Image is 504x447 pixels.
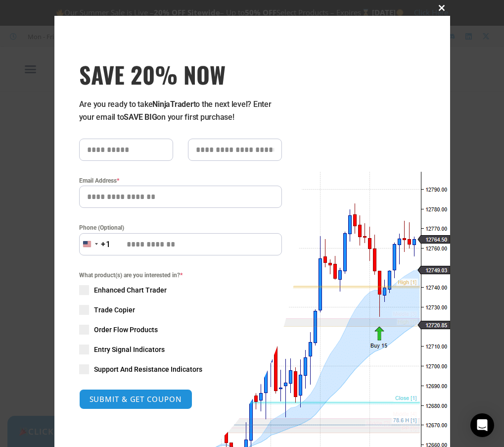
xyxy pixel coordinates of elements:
span: Order Flow Products [94,325,158,335]
span: Enhanced Chart Trader [94,285,167,295]
button: Selected country [79,233,111,255]
label: Phone (Optional) [79,223,282,233]
label: Order Flow Products [79,325,282,335]
label: Support And Resistance Indicators [79,364,282,374]
label: Trade Copier [79,305,282,315]
p: Are you ready to take to the next level? Enter your email to on your first purchase! [79,98,282,124]
span: What product(s) are you interested in? [79,270,282,280]
button: SUBMIT & GET COUPON [79,389,192,409]
span: Support And Resistance Indicators [94,364,202,374]
label: Entry Signal Indicators [79,345,282,354]
label: Email Address [79,176,282,186]
strong: SAVE BIG [124,112,157,122]
strong: NinjaTrader [152,99,193,109]
span: Trade Copier [94,305,135,315]
label: Enhanced Chart Trader [79,285,282,295]
div: +1 [101,238,111,251]
div: Open Intercom Messenger [470,413,494,437]
span: SAVE 20% NOW [79,60,282,88]
span: Entry Signal Indicators [94,345,165,354]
